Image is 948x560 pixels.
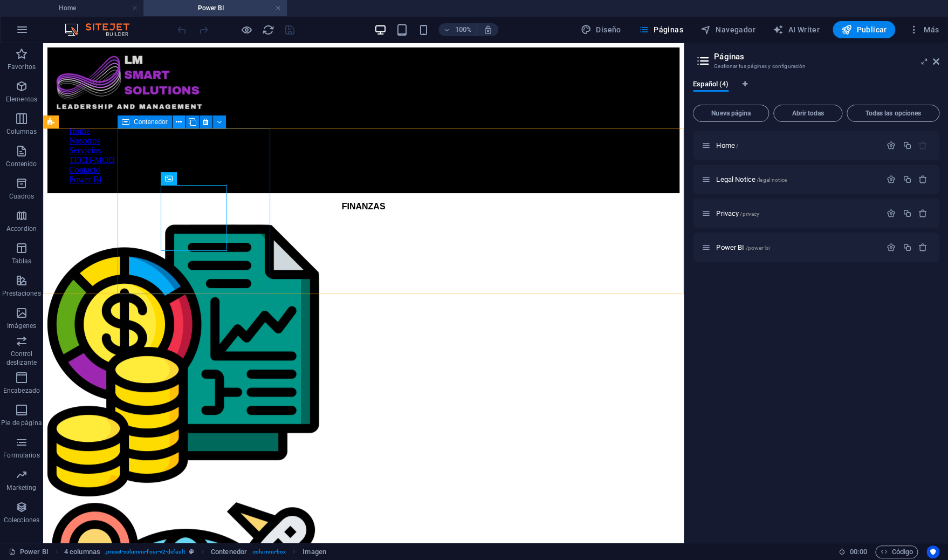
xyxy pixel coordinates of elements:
[262,23,274,36] button: reload
[576,21,626,38] button: Diseño
[581,24,621,35] span: Diseño
[773,24,820,35] span: AI Writer
[904,21,943,38] button: Más
[3,386,40,395] p: Encabezado
[839,545,867,558] h6: Tiempo de la sesión
[189,549,194,555] i: Este elemento es un preajuste personalizable
[240,23,253,36] button: Haz clic para salir del modo de previsualización y seguir editando
[902,175,911,184] div: Duplicar
[696,21,760,38] button: Navegador
[6,160,37,168] p: Contenido
[105,545,185,558] span: . preset-columns-four-v2-default
[1,419,42,427] p: Pie de página
[303,545,326,558] span: Haz clic para seleccionar y doble clic para editar
[62,23,143,36] img: Editor Logo
[6,127,37,136] p: Columnas
[918,175,928,184] div: Eliminar
[438,23,477,36] button: 100%
[713,142,881,149] div: Home/
[716,141,738,149] span: Haz clic para abrir la página
[716,209,759,217] span: Haz clic para abrir la página
[887,175,896,184] div: Configuración
[714,52,939,62] h2: Páginas
[714,62,918,71] h3: Gestionar tus páginas y configuración
[693,105,769,122] button: Nueva página
[251,545,286,558] span: . columns-box
[857,548,859,556] span: :
[918,141,928,150] div: La página principal no puede eliminarse
[6,483,36,492] p: Marketing
[8,63,36,71] p: Favoritos
[736,143,738,149] span: /
[713,244,881,251] div: Power BI/power-bi
[902,209,911,218] div: Duplicar
[693,80,939,100] div: Pestañas de idiomas
[143,2,287,14] h4: Power BI
[3,451,39,460] p: Formularios
[902,141,911,150] div: Duplicar
[745,245,769,251] span: /power-bi
[7,322,36,330] p: Imágenes
[12,257,32,265] p: Tablas
[908,24,939,35] span: Más
[918,243,928,252] div: Eliminar
[713,210,881,217] div: Privacy/privacy
[483,25,492,35] i: Al redimensionar, ajustar el nivel de zoom automáticamente para ajustarse al dispositivo elegido.
[850,545,867,558] span: 00 00
[716,243,769,251] span: Power BI
[64,545,326,558] nav: breadcrumb
[693,78,729,93] span: Español (4)
[262,24,274,36] i: Volver a cargar página
[851,110,935,117] span: Todas las opciones
[887,209,896,218] div: Configuración
[6,224,37,233] p: Accordion
[9,545,49,558] a: Haz clic para cancelar la selección y doble clic para abrir páginas
[211,545,247,558] span: Haz clic para seleccionar y doble clic para editar
[576,21,626,38] div: Diseño (Ctrl+Alt+Y)
[875,545,918,558] button: Código
[64,545,100,558] span: Haz clic para seleccionar y doble clic para editar
[841,24,887,35] span: Publicar
[9,192,35,201] p: Cuadros
[880,545,913,558] span: Código
[740,211,759,217] span: /privacy
[773,105,842,122] button: Abrir todas
[2,289,40,298] p: Prestaciones
[918,209,928,218] div: Eliminar
[134,119,168,125] span: Contenedor
[716,175,786,183] span: Haz clic para abrir la página
[4,516,39,524] p: Colecciones
[887,141,896,150] div: Configuración
[778,110,837,117] span: Abrir todas
[757,177,787,183] span: /legal-notice
[926,545,939,558] button: Usercentrics
[713,176,881,183] div: Legal Notice/legal-notice
[6,95,37,104] p: Elementos
[847,105,939,122] button: Todas las opciones
[634,21,688,38] button: Páginas
[833,21,896,38] button: Publicar
[902,243,911,252] div: Duplicar
[887,243,896,252] div: Configuración
[638,24,683,35] span: Páginas
[768,21,824,38] button: AI Writer
[455,23,472,36] h6: 100%
[698,110,764,117] span: Nueva página
[700,24,755,35] span: Navegador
